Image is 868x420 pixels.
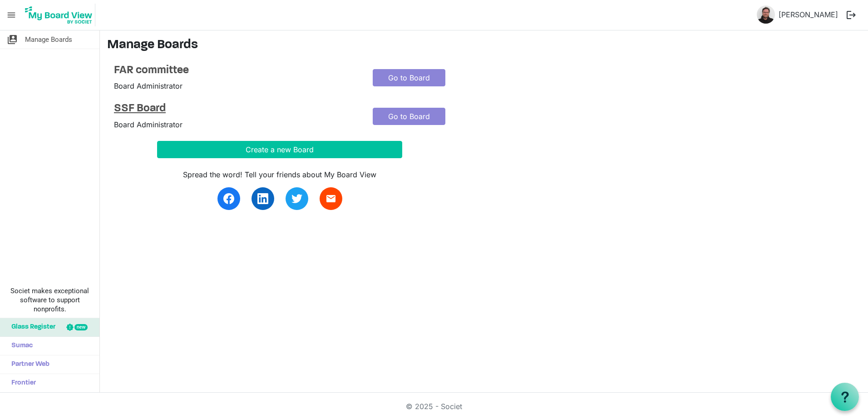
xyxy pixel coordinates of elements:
img: vjXNW1cme0gN52Zu4bmd9GrzmWk9fVhp2_YVE8WxJd3PvSJ3Xcim8muxpHb9t5R7S0Hx1ZVnr221sxwU8idQCA_thumb.png [757,5,775,24]
a: [PERSON_NAME] [775,5,842,24]
a: © 2025 - Societ [406,402,462,411]
button: Create a new Board [157,141,402,158]
img: My Board View Logo [22,4,95,26]
span: menu [3,6,20,24]
a: My Board View Logo [22,4,99,26]
a: Go to Board [373,108,445,125]
span: email [325,193,336,204]
span: Board Administrator [114,120,182,129]
img: twitter.svg [291,193,302,204]
h3: Manage Boards [107,38,861,53]
span: Manage Boards [25,30,72,49]
a: Go to Board [373,69,445,86]
span: Board Administrator [114,81,182,90]
span: Sumac [7,337,33,355]
img: facebook.svg [223,193,234,204]
div: Spread the word! Tell your friends about My Board View [157,169,402,180]
button: logout [842,5,861,25]
a: FAR committee [114,64,359,77]
img: linkedin.svg [257,193,268,204]
a: SSF Board [114,102,359,115]
a: email [320,187,342,210]
span: switch_account [7,30,18,49]
div: new [74,324,88,330]
span: Societ makes exceptional software to support nonprofits. [4,286,95,314]
span: Partner Web [7,355,49,374]
span: Glass Register [7,318,55,336]
span: Frontier [7,374,36,392]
